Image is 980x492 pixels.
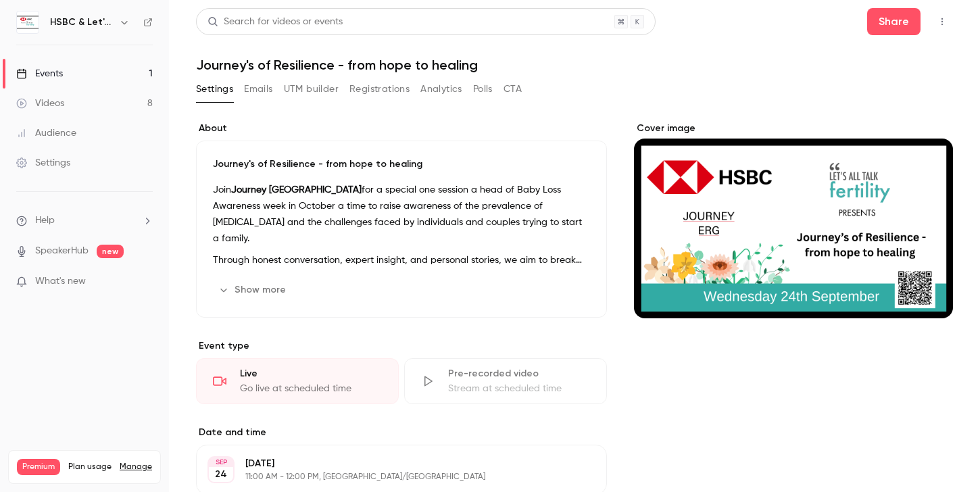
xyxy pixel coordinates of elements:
[240,367,382,380] div: Live
[867,8,921,35] button: Share
[634,122,954,318] section: Cover image
[473,78,493,100] button: Polls
[137,276,153,288] iframe: Noticeable Trigger
[35,214,55,228] span: Help
[244,78,272,100] button: Emails
[35,274,86,289] span: What's new
[213,279,294,301] button: Show more
[17,459,60,475] span: Premium
[215,468,227,481] p: 24
[213,157,590,171] p: Journey's of Resilience - from hope to healing
[448,382,590,395] div: Stream at scheduled time
[634,122,954,135] label: Cover image
[504,78,522,100] button: CTA
[284,78,339,100] button: UTM builder
[231,185,362,195] strong: Journey [GEOGRAPHIC_DATA]
[35,244,89,258] a: SpeakerHub
[196,57,953,73] h1: Journey's of Resilience - from hope to healing
[120,462,152,472] a: Manage
[349,78,410,100] button: Registrations
[196,426,607,439] label: Date and time
[97,245,124,258] span: new
[16,67,63,80] div: Events
[68,462,112,472] span: Plan usage
[420,78,462,100] button: Analytics
[213,252,590,268] p: Through honest conversation, expert insight, and personal stories, we aim to break the silence ar...
[240,382,382,395] div: Go live at scheduled time
[196,122,607,135] label: About
[16,126,76,140] div: Audience
[404,358,607,404] div: Pre-recorded videoStream at scheduled time
[245,472,535,483] p: 11:00 AM - 12:00 PM, [GEOGRAPHIC_DATA]/[GEOGRAPHIC_DATA]
[196,339,607,353] p: Event type
[196,358,399,404] div: LiveGo live at scheduled time
[213,182,590,247] p: Join for a special one session a head of Baby Loss Awareness week in October a time to raise awar...
[50,16,114,29] h6: HSBC & Let's All Talk Fertility
[207,15,343,29] div: Search for videos or events
[16,156,70,170] div: Settings
[245,457,535,470] p: [DATE]
[448,367,590,380] div: Pre-recorded video
[17,11,39,33] img: HSBC & Let's All Talk Fertility
[209,458,233,467] div: SEP
[196,78,233,100] button: Settings
[16,97,64,110] div: Videos
[16,214,153,228] li: help-dropdown-opener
